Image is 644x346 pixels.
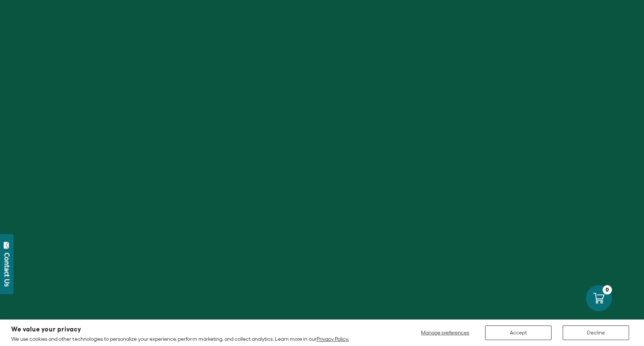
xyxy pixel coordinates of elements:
[563,325,629,340] button: Decline
[485,325,552,340] button: Accept
[11,326,349,333] h2: We value your privacy
[417,325,474,340] button: Manage preferences
[603,285,612,294] div: 0
[421,330,469,336] span: Manage preferences
[11,336,349,342] p: We use cookies and other technologies to personalize your experience, perform marketing, and coll...
[317,336,349,342] a: Privacy Policy.
[3,253,11,287] div: Contact Us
